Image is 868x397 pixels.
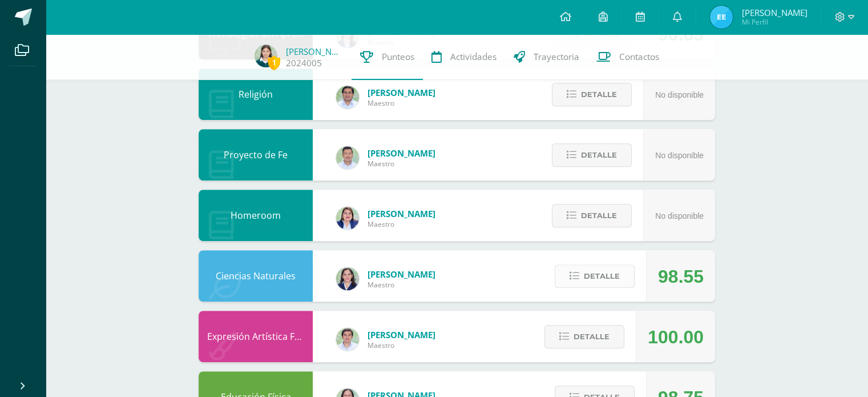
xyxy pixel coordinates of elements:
div: 98.55 [658,251,704,302]
span: [PERSON_NAME] [368,87,435,98]
span: [PERSON_NAME] [368,268,435,280]
button: Detalle [544,325,624,348]
span: [PERSON_NAME] [368,147,435,159]
span: Detalle [581,205,617,226]
span: Maestro [368,280,435,290]
img: f767cae2d037801592f2ba1a5db71a2a.png [336,86,359,109]
img: cd536c4fce2dba6644e2e245d60057c8.png [710,6,733,29]
div: Expresión Artística FORMACIÓN MUSICAL [199,311,313,362]
span: Contactos [619,51,659,63]
button: Detalle [555,264,635,288]
span: Detalle [574,326,609,347]
img: 585d333ccf69bb1c6e5868c8cef08dba.png [336,146,359,169]
span: [PERSON_NAME] [741,7,807,18]
img: 8e3dba6cfc057293c5db5c78f6d0205d.png [336,328,359,351]
a: Punteos [352,34,423,80]
span: Trayectoria [534,51,579,63]
span: Punteos [382,51,414,63]
a: [PERSON_NAME] [286,46,343,57]
span: Mi Perfil [741,17,807,27]
img: 97caf0f34450839a27c93473503a1ec1.png [336,207,359,230]
div: Religión [199,69,313,120]
div: Homeroom [199,190,313,241]
span: Detalle [581,145,617,166]
img: 9a9703091ec26d7c5ea524547f38eb46.png [255,45,277,67]
div: 100.00 [648,311,704,363]
button: Detalle [552,143,632,167]
span: Maestro [368,340,435,350]
img: 34baededec4b5a5d684641d5d0f97b48.png [336,267,359,290]
span: No disponible [655,211,704,220]
a: Contactos [588,34,668,80]
span: Actividades [450,51,496,63]
span: [PERSON_NAME] [368,329,435,340]
span: Maestro [368,219,435,229]
button: Detalle [552,83,632,106]
span: Detalle [584,266,620,287]
a: Actividades [423,34,505,80]
a: Trayectoria [505,34,588,80]
a: 2024005 [286,57,322,69]
span: Detalle [581,84,617,105]
button: Detalle [552,204,632,227]
span: Maestro [368,159,435,169]
span: [PERSON_NAME] [368,208,435,219]
span: No disponible [655,151,704,160]
div: Proyecto de Fe [199,129,313,181]
span: No disponible [655,90,704,99]
div: Ciencias Naturales [199,250,313,302]
span: Maestro [368,98,435,108]
span: 1 [268,55,280,70]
